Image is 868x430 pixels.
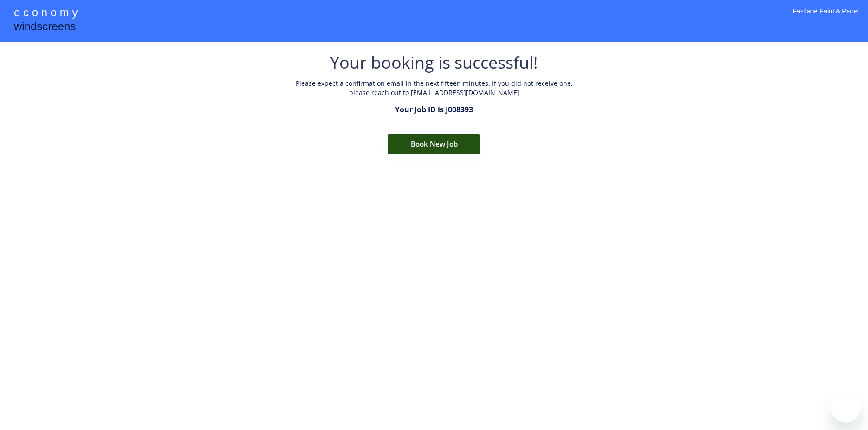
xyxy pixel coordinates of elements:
div: Your booking is successful! [330,51,538,74]
div: e c o n o m y [14,5,78,22]
div: windscreens [14,19,76,37]
div: Your Job ID is J008393 [395,104,473,115]
div: Please expect a confirmation email in the next fifteen minutes. If you did not receive one, pleas... [295,79,573,100]
div: Fastlane Paint & Panel [793,7,859,28]
iframe: Button to launch messaging window [831,393,861,423]
button: Book New Job [388,134,480,154]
